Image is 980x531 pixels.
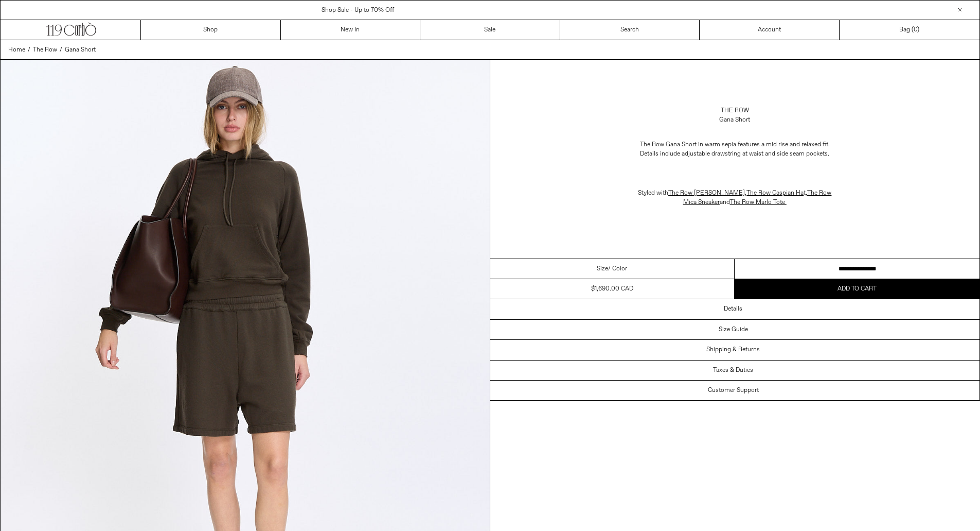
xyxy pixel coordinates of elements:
[668,189,745,197] a: The Row [PERSON_NAME]
[914,26,917,34] span: 0
[322,6,394,14] a: Shop Sale - Up to 70% Off
[721,106,749,115] a: The Row
[840,20,979,40] a: Bag ()
[141,20,281,40] a: Shop
[281,20,421,40] a: New In
[746,189,804,197] span: The Row Caspian Ha
[708,387,759,394] h3: Customer Support
[735,279,979,299] button: Add to cart
[730,198,785,207] a: The Row Marlo Tote
[597,264,608,273] span: Size
[706,346,760,353] h3: Shipping & Returns
[746,189,806,197] a: The Row Caspian Hat
[914,25,919,35] span: )
[838,285,877,293] span: Add to cart
[719,326,748,333] h3: Size Guide
[632,135,838,164] p: The Row Gana Short in warm sepia features a mid rise and relaxed fit. Details include adjustable ...
[724,305,742,313] h3: Details
[65,45,96,55] a: Gana Short
[700,20,840,40] a: Account
[719,115,750,125] div: Gana Short
[60,45,62,55] span: /
[608,264,627,273] span: / Color
[713,367,753,374] h3: Taxes & Duties
[638,189,831,207] span: Styled with , , and
[560,20,700,40] a: Search
[28,45,30,55] span: /
[33,45,57,55] a: The Row
[591,284,633,294] div: $1,690.00 CAD
[8,45,25,55] a: Home
[420,20,560,40] a: Sale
